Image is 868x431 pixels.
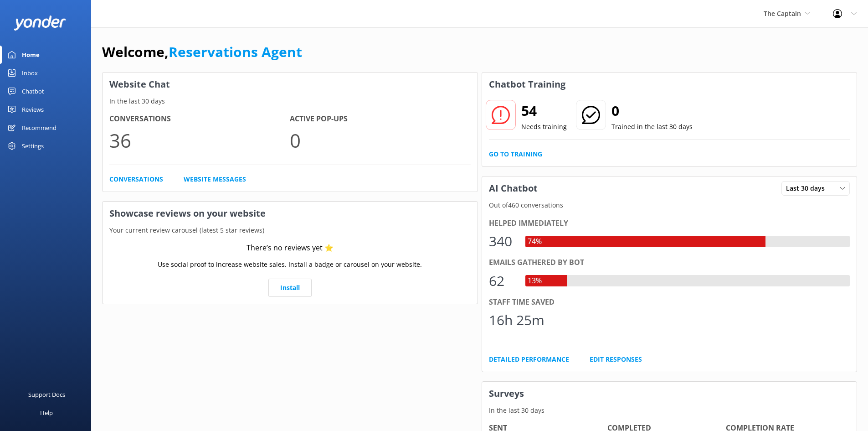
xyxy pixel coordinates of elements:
[521,100,567,122] h2: 54
[40,404,53,422] div: Help
[489,257,850,269] div: Emails gathered by bot
[611,100,693,122] h2: 0
[489,230,516,252] div: 340
[22,82,44,100] div: Chatbot
[482,200,857,210] p: Out of 460 conversations
[22,119,56,137] div: Recommend
[786,183,830,193] span: Last 30 days
[521,122,567,132] p: Needs training
[489,309,544,331] div: 16h 25m
[103,225,478,235] p: Your current review carousel (latest 5 star reviews)
[482,405,857,415] p: In the last 30 days
[764,9,801,18] span: The Captain
[489,354,569,364] a: Detailed Performance
[103,202,478,225] h3: Showcase reviews on your website
[158,260,422,270] p: Use social proof to increase website sales. Install a badge or carousel on your website.
[290,113,470,125] h4: Active Pop-ups
[489,270,516,292] div: 62
[482,382,857,405] h3: Surveys
[109,113,290,125] h4: Conversations
[169,42,302,61] a: Reservations Agent
[22,46,40,64] div: Home
[268,279,312,297] a: Install
[109,125,290,156] p: 36
[14,16,66,31] img: yonder-white-logo.png
[103,73,478,96] h3: Website Chat
[525,275,544,287] div: 13%
[482,177,544,200] h3: AI Chatbot
[103,96,478,106] p: In the last 30 days
[109,174,163,184] a: Conversations
[489,296,850,308] div: Staff time saved
[247,242,334,254] div: There’s no reviews yet ⭐
[489,149,542,159] a: Go to Training
[489,218,850,229] div: Helped immediately
[22,137,44,155] div: Settings
[611,122,693,132] p: Trained in the last 30 days
[525,236,544,248] div: 74%
[22,64,38,82] div: Inbox
[22,100,44,119] div: Reviews
[28,385,65,404] div: Support Docs
[102,41,302,63] h1: Welcome,
[184,174,246,184] a: Website Messages
[590,354,642,364] a: Edit Responses
[290,125,470,156] p: 0
[482,73,572,96] h3: Chatbot Training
